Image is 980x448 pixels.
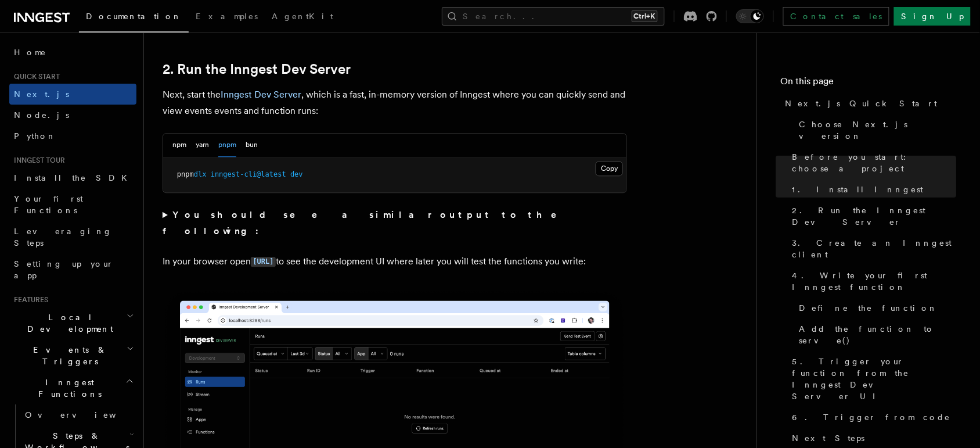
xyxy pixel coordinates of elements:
[799,119,957,142] span: Choose Next.js version
[163,61,351,77] a: 2. Run the Inngest Dev Server
[795,114,957,146] a: Choose Next.js version
[14,110,69,120] span: Node.js
[272,12,333,21] span: AgentKit
[792,356,957,402] span: 5. Trigger your function from the Inngest Dev Server UI
[246,134,258,157] button: bun
[792,184,924,195] span: 1. Install Inngest
[788,407,957,428] a: 6. Trigger from code
[9,377,125,400] span: Inngest Functions
[79,3,189,33] a: Documentation
[189,3,265,31] a: Examples
[14,259,114,280] span: Setting up your app
[788,232,957,265] a: 3. Create an Inngest client
[788,351,957,407] a: 5. Trigger your function from the Inngest Dev Server UI
[221,89,301,100] a: Inngest Dev Server
[290,170,303,178] span: dev
[596,161,623,176] button: Copy
[781,74,957,93] h4: On this page
[783,7,889,26] a: Contact sales
[163,87,627,119] p: Next, start the , which is a fast, in-memory version of Inngest where you can quickly send and vi...
[9,372,136,404] button: Inngest Functions
[792,205,957,228] span: 2. Run the Inngest Dev Server
[9,167,136,188] a: Install the SDK
[9,221,136,253] a: Leveraging Steps
[795,298,957,318] a: Define the function
[196,12,258,21] span: Examples
[9,156,65,165] span: Inngest tour
[9,311,127,335] span: Local Development
[163,209,573,236] strong: You should see a similar output to the following:
[792,237,957,260] span: 3. Create an Inngest client
[14,89,69,99] span: Next.js
[20,404,136,425] a: Overview
[14,194,83,215] span: Your first Functions
[9,307,136,339] button: Local Development
[894,7,971,26] a: Sign Up
[163,207,627,239] summary: You should see a similar output to the following:
[14,46,46,58] span: Home
[196,134,209,157] button: yarn
[788,200,957,232] a: 2. Run the Inngest Dev Server
[788,265,957,298] a: 4. Write your first Inngest function
[792,151,957,174] span: Before you start: choose a project
[177,170,194,178] span: pnpm
[9,42,136,63] a: Home
[781,93,957,114] a: Next.js Quick Start
[786,98,938,109] span: Next.js Quick Start
[9,339,136,372] button: Events & Triggers
[799,323,957,346] span: Add the function to serve()
[163,253,627,270] p: In your browser open to see the development UI where later you will test the functions you write:
[795,318,957,351] a: Add the function to serve()
[172,134,186,157] button: npm
[792,432,865,444] span: Next Steps
[211,170,286,178] span: inngest-cli@latest
[9,105,136,126] a: Node.js
[265,3,340,31] a: AgentKit
[792,411,951,423] span: 6. Trigger from code
[632,10,658,22] kbd: Ctrl+K
[9,344,127,367] span: Events & Triggers
[194,170,207,178] span: dlx
[9,295,48,304] span: Features
[792,270,957,293] span: 4. Write your first Inngest function
[788,146,957,179] a: Before you start: choose a project
[9,253,136,286] a: Setting up your app
[25,410,145,420] span: Overview
[14,131,56,141] span: Python
[9,84,136,105] a: Next.js
[736,9,764,23] button: Toggle dark mode
[218,134,236,157] button: pnpm
[251,257,276,267] code: [URL]
[251,256,276,267] a: [URL]
[799,302,938,314] span: Define the function
[14,173,134,182] span: Install the SDK
[14,227,112,248] span: Leveraging Steps
[442,7,665,26] button: Search...Ctrl+K
[788,179,957,200] a: 1. Install Inngest
[9,72,60,81] span: Quick start
[9,126,136,146] a: Python
[9,188,136,221] a: Your first Functions
[86,12,182,21] span: Documentation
